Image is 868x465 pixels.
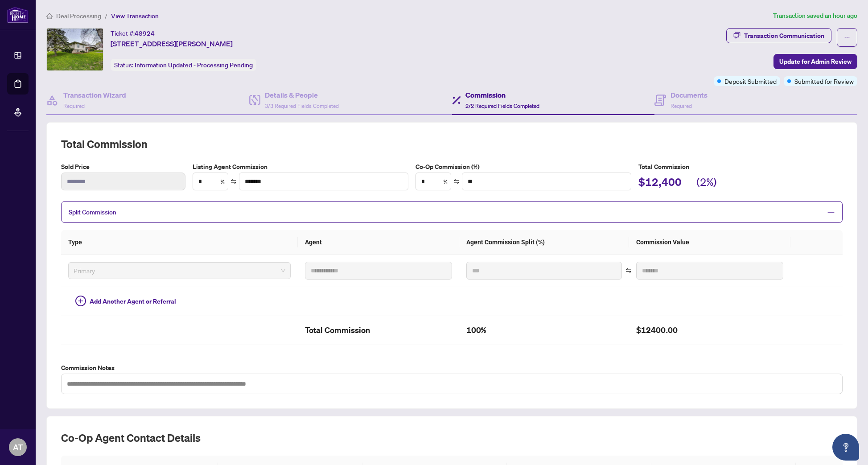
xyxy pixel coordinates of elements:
span: swap [230,178,237,185]
span: plus-circle [75,296,86,306]
button: Open asap [832,434,859,461]
article: Transaction saved an hour ago [773,11,857,21]
span: ellipsis [844,34,850,41]
div: Ticket #: [111,28,155,38]
h4: Documents [671,90,708,100]
button: Add Another Agent or Referral [68,294,183,309]
h2: $12,400 [638,175,682,192]
span: minus [827,208,835,216]
img: logo [7,7,29,23]
h2: $12400.00 [636,323,783,337]
h4: Transaction Wizard [63,90,126,100]
h2: Co-op Agent Contact Details [61,431,843,445]
label: Sold Price [61,162,185,172]
h2: Total Commission [61,137,843,151]
span: Primary [74,264,285,277]
span: 2/2 Required Fields Completed [465,103,539,109]
span: Information Updated - Processing Pending [135,61,253,69]
img: IMG-X12240416_1.jpg [47,29,103,70]
span: Required [63,103,85,109]
span: Update for Admin Review [779,54,852,69]
h2: (2%) [696,175,717,192]
div: Status: [111,59,256,71]
span: swap [453,178,460,185]
label: Co-Op Commission (%) [415,162,631,172]
span: View Transaction [111,12,159,20]
h4: Commission [465,90,539,100]
button: Update for Admin Review [773,54,857,69]
th: Agent Commission Split (%) [459,230,629,255]
h5: Total Commission [638,162,843,172]
span: AT [13,441,23,453]
h2: 100% [466,323,622,337]
span: home [46,13,53,19]
span: Add Another Agent or Referral [90,296,176,306]
div: Split Commission [61,201,843,223]
span: swap [625,267,632,274]
label: Listing Agent Commission [193,162,408,172]
span: 48924 [135,29,155,37]
th: Commission Value [629,230,790,255]
span: Required [671,103,692,109]
label: Commission Notes [61,363,843,373]
span: Deposit Submitted [724,76,777,86]
button: Transaction Communication [726,28,831,43]
span: Submitted for Review [794,76,854,86]
span: Deal Processing [56,12,101,20]
span: 3/3 Required Fields Completed [265,103,339,109]
h4: Details & People [265,90,339,100]
span: Split Commission [69,208,116,216]
th: Type [61,230,298,255]
li: / [105,11,107,21]
th: Agent [298,230,459,255]
span: [STREET_ADDRESS][PERSON_NAME] [111,38,233,49]
h2: Total Commission [305,323,452,337]
div: Transaction Communication [744,29,824,43]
